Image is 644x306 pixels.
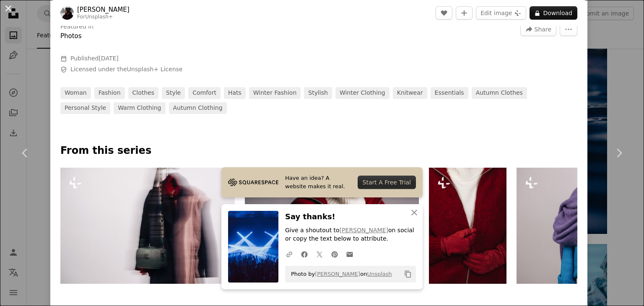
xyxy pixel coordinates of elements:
[436,6,452,20] button: Like
[188,87,221,99] a: comfort
[431,87,468,99] a: essentials
[60,102,110,114] a: personal style
[60,87,91,99] a: woman
[128,87,159,99] a: clothes
[285,174,351,191] span: Have an idea? A website makes it real.
[342,246,357,262] a: Share over email
[304,87,332,99] a: stylish
[335,87,390,99] a: winter clothing
[70,65,182,74] span: Licensed under the
[249,87,301,99] a: winter fashion
[560,23,577,36] button: More Actions
[77,14,130,21] div: For
[312,246,327,262] a: Share on Twitter
[60,32,82,40] a: Photos
[94,87,125,99] a: fashion
[472,87,527,99] a: autumn clothes
[127,66,183,73] a: Unsplash+ License
[285,226,416,243] p: Give a shoutout to on social or copy the text below to attribute.
[221,167,423,197] a: Have an idea? A website makes it real.Start A Free Trial
[77,5,130,14] a: [PERSON_NAME]
[114,102,165,114] a: warm clothing
[429,168,506,284] img: Person zipping a red fuzzy jacket with red gloves
[530,6,577,20] button: Download
[520,23,556,36] button: Share this image
[224,87,246,99] a: hats
[287,267,392,281] span: Photo by on
[340,227,388,233] a: [PERSON_NAME]
[297,246,312,262] a: Share on Facebook
[70,55,119,62] span: Published
[429,222,506,229] a: Person zipping a red fuzzy jacket with red gloves
[393,87,427,99] a: knitwear
[401,267,415,281] button: Copy to clipboard
[594,113,644,193] a: Next
[162,87,185,99] a: style
[476,6,526,20] button: Edit image
[60,6,74,20] img: Go to Dmitrii Shirnin's profile
[85,14,113,20] a: Unsplash+
[327,246,342,262] a: Share on Pinterest
[456,6,473,20] button: Add to Collection
[285,211,416,223] h3: Say thanks!
[358,176,416,189] div: Start A Free Trial
[315,271,360,277] a: [PERSON_NAME]
[535,23,551,36] span: Share
[367,271,392,277] a: Unsplash
[228,176,278,189] img: file-1705255347840-230a6ab5bca9image
[60,144,577,158] p: From this series
[99,55,118,62] time: September 25, 2025 at 10:00:03 AM GMT+3
[169,102,227,114] a: autumn clothing
[60,23,93,31] h3: Featured in
[60,222,235,229] a: Coats and bag hanging on a wall
[60,168,235,284] img: Coats and bag hanging on a wall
